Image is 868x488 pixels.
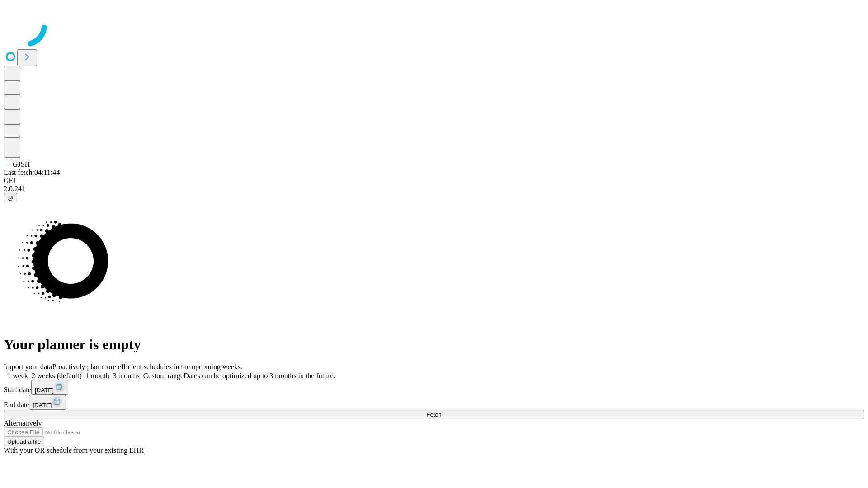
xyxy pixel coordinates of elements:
[4,380,864,395] div: Start date
[143,372,184,380] span: Custom range
[33,402,52,408] span: [DATE]
[7,194,14,201] span: @
[13,160,30,168] span: GJSH
[32,372,82,380] span: 2 weeks (default)
[113,372,140,380] span: 3 months
[426,411,441,418] span: Fetch
[4,177,864,185] div: GEI
[4,446,144,454] span: With your OR schedule from your existing EHR
[4,437,44,446] button: Upload a file
[4,410,864,419] button: Fetch
[85,372,109,380] span: 1 month
[4,419,42,427] span: Alternatively
[184,372,335,380] span: Dates can be optimized up to 3 months in the future.
[52,363,242,371] span: Proactively plan more efficient schedules in the upcoming weeks.
[4,336,864,353] h1: Your planner is empty
[7,372,28,380] span: 1 week
[4,185,864,193] div: 2.0.241
[4,169,60,176] span: Last fetch: 04:11:44
[35,387,54,394] span: [DATE]
[31,380,68,395] button: [DATE]
[4,363,52,371] span: Import your data
[4,193,17,202] button: @
[29,395,66,410] button: [DATE]
[4,395,864,410] div: End date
